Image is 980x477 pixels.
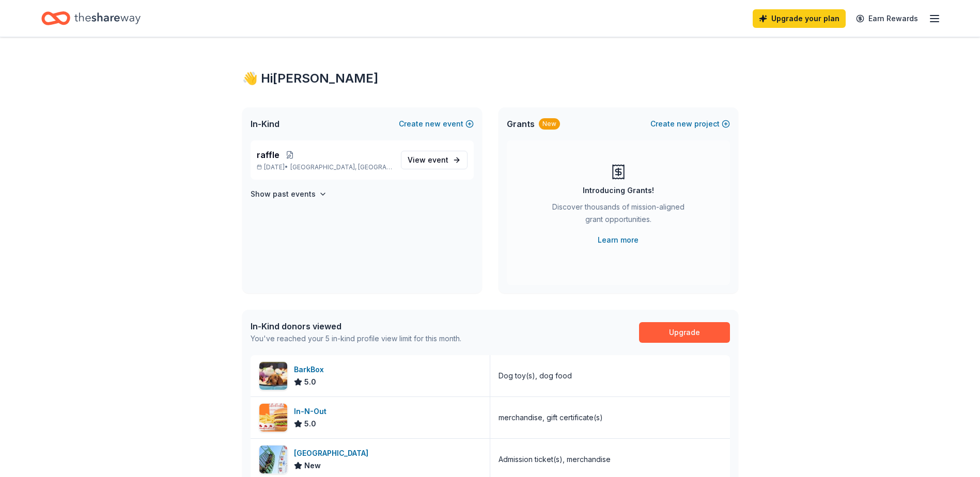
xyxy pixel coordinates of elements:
span: [GEOGRAPHIC_DATA], [GEOGRAPHIC_DATA] [290,163,392,171]
img: Image for In-N-Out [259,404,287,432]
div: Dog toy(s), dog food [499,370,572,382]
a: Upgrade your plan [753,9,846,28]
span: new [425,118,441,130]
a: Upgrade [639,322,730,343]
a: Earn Rewards [850,9,924,28]
span: Grants [507,118,535,130]
span: 5.0 [304,418,316,430]
h4: Show past events [251,188,316,200]
a: Home [41,6,141,30]
span: New [304,459,321,472]
img: Image for BarkBox [259,362,287,390]
span: In-Kind [251,118,279,130]
div: New [539,118,560,130]
span: event [428,155,448,164]
div: You've reached your 5 in-kind profile view limit for this month. [251,332,461,345]
span: 5.0 [304,376,316,388]
div: [GEOGRAPHIC_DATA] [294,447,372,459]
div: Admission ticket(s), merchandise [499,453,611,466]
button: Createnewproject [650,118,730,130]
a: Learn more [598,234,639,246]
a: View event [401,151,468,169]
button: Createnewevent [399,118,474,130]
button: Show past events [251,188,327,200]
span: new [677,118,692,130]
div: In-Kind donors viewed [251,320,461,332]
p: [DATE] • [257,163,393,171]
div: 👋 Hi [PERSON_NAME] [242,70,738,87]
div: Introducing Grants! [583,184,654,197]
span: View [408,154,448,166]
div: Discover thousands of mission-aligned grant opportunities. [548,201,689,230]
div: BarkBox [294,363,328,376]
span: raffle [257,149,279,161]
div: In-N-Out [294,405,331,418]
div: merchandise, gift certificate(s) [499,411,603,424]
img: Image for Pacific Park [259,446,287,473]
